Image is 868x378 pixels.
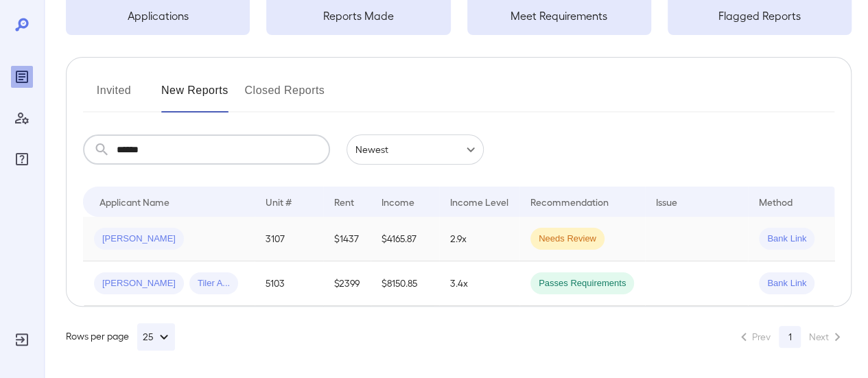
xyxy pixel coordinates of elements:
div: Rows per page [66,323,175,351]
button: Closed Reports [245,80,325,113]
button: Invited [83,80,145,113]
button: page 1 [779,326,801,348]
td: 5103 [255,261,323,306]
nav: pagination navigation [729,326,852,348]
h5: Flagged Reports [668,8,852,24]
div: Recommendation [530,193,609,210]
td: $2399 [323,261,371,306]
div: Rent [334,193,356,210]
div: Income Level [450,193,508,210]
div: Log Out [11,329,33,351]
div: Manage Users [11,107,33,129]
div: Issue [656,193,678,210]
div: FAQ [11,148,33,170]
td: 3107 [255,217,323,261]
h5: Meet Requirements [467,8,651,24]
h5: Applications [66,8,250,24]
div: Income [382,193,414,210]
div: Applicant Name [99,193,169,210]
h5: Reports Made [266,8,450,24]
span: [PERSON_NAME] [94,233,184,246]
td: 3.4x [439,261,519,306]
button: New Reports [161,80,228,113]
td: $1437 [323,217,371,261]
span: Passes Requirements [530,277,634,290]
div: Newest [347,134,484,165]
div: Method [759,193,793,210]
td: $4165.87 [371,217,439,261]
div: Unit # [266,193,292,210]
td: $8150.85 [371,261,439,306]
button: 25 [137,323,175,351]
span: Bank Link [759,233,814,246]
span: Needs Review [530,233,605,246]
span: Tiler A... [189,277,238,290]
span: [PERSON_NAME] [94,277,184,290]
td: 2.9x [439,217,519,261]
span: Bank Link [759,277,814,290]
div: Reports [11,66,33,88]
